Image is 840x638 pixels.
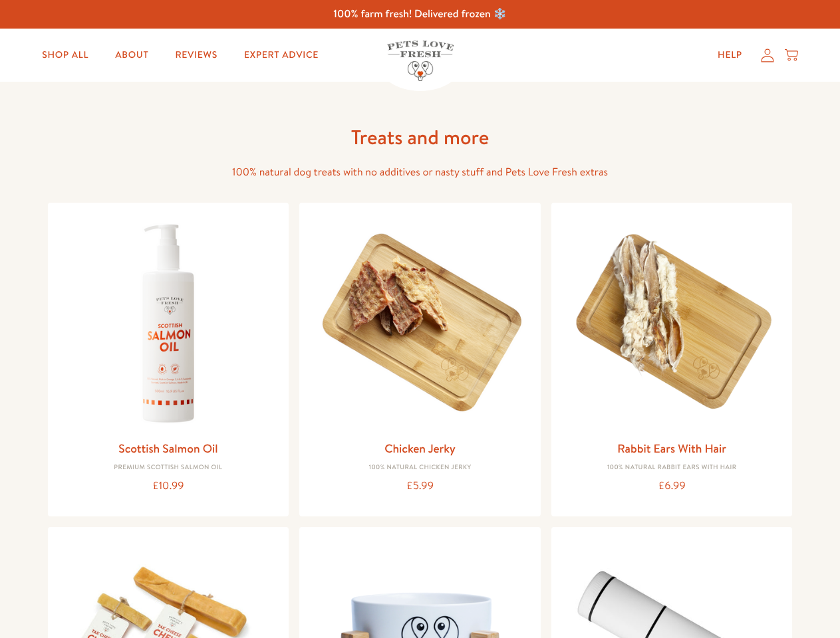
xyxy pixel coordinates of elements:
div: 100% Natural Rabbit Ears with hair [562,464,782,472]
a: Help [707,42,753,68]
img: Pets Love Fresh [387,41,454,81]
a: About [104,42,159,68]
div: £10.99 [59,477,279,495]
img: Rabbit Ears With Hair [562,213,782,433]
img: Scottish Salmon Oil [59,213,279,433]
a: Scottish Salmon Oil [118,440,217,457]
span: 100% natural dog treats with no additives or nasty stuff and Pets Love Fresh extras [232,165,608,179]
div: £5.99 [310,477,530,495]
a: Expert Advice [233,42,329,68]
a: Reviews [164,42,227,68]
a: Shop All [31,42,99,68]
a: Chicken Jerky [384,440,456,457]
div: Premium Scottish Salmon Oil [59,464,279,472]
div: £6.99 [562,477,782,495]
h1: Treats and more [208,124,633,150]
a: Rabbit Ears With Hair [617,440,726,457]
img: Chicken Jerky [310,213,530,433]
div: 100% Natural Chicken Jerky [310,464,530,472]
